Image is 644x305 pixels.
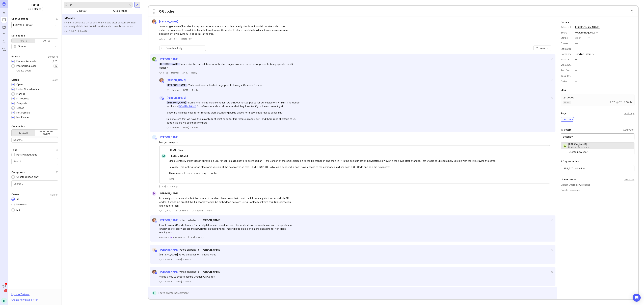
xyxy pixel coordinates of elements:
[561,111,567,116] div: Tags
[74,29,76,33] div: 7
[150,19,181,24] a: Bronwen W[PERSON_NAME]
[563,96,632,99] p: QR codes
[13,23,34,27] div: Everyone (default)
[561,63,574,66] label: Value Scale
[198,236,204,239] div: Reply
[158,78,165,83] img: Bronwen W
[159,248,178,251] span: [PERSON_NAME]
[561,177,576,181] div: Linear Issues
[62,14,142,35] a: QR codesI want to generate QR codes for my newsletter content so that I can easily distribute it ...
[162,98,165,100] img: member badge
[169,165,545,169] div: Basically, I am looking for an electronic version of the newsletter so that [DEMOGRAPHIC_DATA] em...
[31,3,39,7] h1: Portal
[179,248,200,252] div: voted on behalf of
[159,25,293,36] div: I want to generate QR codes for my newsletter content so that I can easily distribute it to field...
[169,185,178,188] div: Unmerge
[11,193,19,197] div: Owner
[533,46,551,51] button: View
[18,45,26,48] div: All time
[564,101,570,104] p: open
[206,209,212,212] div: Reply
[151,270,158,274] img: Bronwen W
[16,116,30,119] div: Not Planned
[79,9,87,13] div: Default
[169,155,188,157] span: [PERSON_NAME]
[163,280,164,283] div: ·
[561,80,567,83] label: Order
[186,236,187,239] div: ·
[15,203,29,206] div: No owner
[629,8,635,15] button: Close button
[183,89,189,91] time: [DATE]
[159,58,178,61] span: [PERSON_NAME]
[150,270,178,274] a: Bronwen W[PERSON_NAME]
[192,209,203,212] button: Mark Spam
[155,272,157,275] img: member badge
[568,146,589,148] div: Liontown Resources
[163,209,164,212] div: ·
[561,74,573,77] label: Task Type
[196,236,197,239] div: ·
[64,17,75,19] span: QR codes
[167,37,167,40] div: ·
[1,39,7,45] a: Autopilot
[185,280,191,283] div: Reply
[561,52,572,56] div: Category
[16,83,23,86] div: Open
[561,20,569,24] div: Details
[152,135,156,139] div: J
[1,298,7,304] button: E
[168,236,169,239] div: ·
[172,89,179,92] div: Internal
[561,58,573,61] label: Importance
[14,182,56,186] input: Search...
[1,31,7,37] a: Users
[167,96,186,99] span: [PERSON_NAME]
[170,126,171,129] div: ·
[163,71,168,74] p: 1 like
[64,21,139,28] div: I want to generate QR codes for my newsletter content so that I can easily distribute it to field...
[172,126,179,129] div: Internal
[159,20,178,23] span: [PERSON_NAME]
[575,36,581,40] div: open
[178,105,197,108] a: [DOMAIN_NAME]
[11,34,25,38] div: Date Range
[159,9,175,14] div: QR codes
[11,125,25,129] div: Companies
[159,71,168,74] button: 1 like
[563,144,567,148] div: G
[169,37,177,40] div: Edit Post
[624,177,634,181] div: Link issue
[166,46,204,50] input: Search activity...
[16,153,37,157] div: Posts without tags
[190,71,190,74] div: ·
[190,209,190,212] div: ·
[16,111,31,115] div: Not Possible
[167,101,187,104] span: [PERSON_NAME]
[159,37,165,40] a: [DATE]
[16,59,36,63] div: Feature Requests
[201,218,221,222] a: [PERSON_NAME]
[4,289,7,292] span: 1
[48,56,58,58] div: Select All
[624,112,634,115] div: Add tags
[150,248,178,252] a: T[PERSON_NAME]
[150,191,178,196] a: N[PERSON_NAME]
[159,236,167,239] div: Internal
[27,7,43,11] button: Settings
[15,208,22,212] div: Me
[157,78,186,83] a: Bronwen W[PERSON_NAME]
[179,218,200,222] div: voted on behalf of
[575,42,578,45] div: —
[170,237,172,239] img: gong
[154,22,157,24] img: member badge
[52,79,58,81] div: Reset
[1,24,7,30] a: Roadmaps
[191,71,197,74] div: Reply
[69,3,126,7] input: Search...
[15,197,21,201] div: All
[152,191,156,196] div: N
[561,25,572,29] div: Public link
[185,258,191,261] div: Reply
